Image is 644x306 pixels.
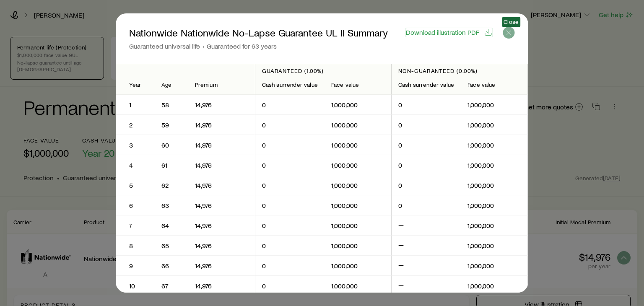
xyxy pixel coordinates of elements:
p: 0 [262,101,318,109]
p: 1,000,000 [468,121,521,129]
p: 8 [129,241,141,250]
p: 14,976 [195,282,248,290]
div: Face value [331,81,384,88]
p: 0 [262,141,318,149]
p: 0 [262,241,318,250]
span: Download illustration PDF [406,29,479,36]
p: 0 [398,121,454,129]
p: 5 [129,181,141,189]
p: 1,000,000 [331,201,384,210]
div: Premium [195,81,248,88]
p: 0 [262,221,318,230]
p: 66 [161,262,182,270]
p: 0 [398,181,454,189]
p: 0 [398,141,454,149]
p: 0 [262,121,318,129]
p: 67 [161,282,182,290]
p: 1,000,000 [331,221,384,230]
p: 0 [262,262,318,270]
p: 1,000,000 [331,241,384,250]
p: 4 [129,161,141,169]
p: 1,000,000 [331,141,384,149]
p: 14,976 [195,141,248,149]
p: 10 [129,282,141,290]
p: 9 [129,262,141,270]
p: 1,000,000 [331,262,384,270]
p: 65 [161,241,182,250]
p: 3 [129,141,141,149]
p: — [398,281,454,291]
p: 1 [129,101,141,109]
p: 59 [161,121,182,129]
span: Close [504,18,519,25]
p: 0 [262,201,318,210]
p: 14,976 [195,221,248,230]
p: Nationwide Nationwide No-Lapse Guarantee UL II Summary [129,27,388,39]
p: 0 [398,101,454,109]
div: Age [161,81,182,88]
p: 1,000,000 [331,282,384,290]
p: 14,976 [195,241,248,250]
p: 1,000,000 [468,161,521,169]
p: 62 [161,181,182,189]
p: 1,000,000 [468,282,521,290]
p: 14,976 [195,101,248,109]
p: Guaranteed universal life Guaranteed for 63 years [129,42,388,50]
p: 14,976 [195,262,248,270]
p: 0 [262,181,318,189]
div: Cash surrender value [398,81,454,88]
p: 1,000,000 [331,181,384,189]
p: 6 [129,201,141,210]
p: 58 [161,101,182,109]
p: 0 [262,161,318,169]
p: 14,976 [195,201,248,210]
div: Year [129,81,141,88]
p: 1,000,000 [468,201,521,210]
p: 14,976 [195,161,248,169]
p: 1,000,000 [468,141,521,149]
p: — [398,241,454,251]
p: 1,000,000 [468,181,521,189]
p: 1,000,000 [468,101,521,109]
p: 0 [398,201,454,210]
p: — [398,220,454,231]
p: 0 [398,161,454,169]
p: — [398,261,454,271]
p: 63 [161,201,182,210]
p: 0 [262,282,318,290]
p: Guaranteed (1.00%) [262,67,384,74]
p: 14,976 [195,181,248,189]
p: 14,976 [195,121,248,129]
p: 1,000,000 [331,121,384,129]
p: 1,000,000 [468,262,521,270]
p: 60 [161,141,182,149]
p: Non-guaranteed (0.00%) [398,67,521,74]
div: Cash surrender value [262,81,318,88]
p: 1,000,000 [468,241,521,250]
p: 2 [129,121,141,129]
button: Download illustration PDF [405,28,493,37]
p: 64 [161,221,182,230]
p: 1,000,000 [468,221,521,230]
div: Face value [468,81,521,88]
p: 61 [161,161,182,169]
p: 1,000,000 [331,101,384,109]
p: 7 [129,221,141,230]
p: 1,000,000 [331,161,384,169]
